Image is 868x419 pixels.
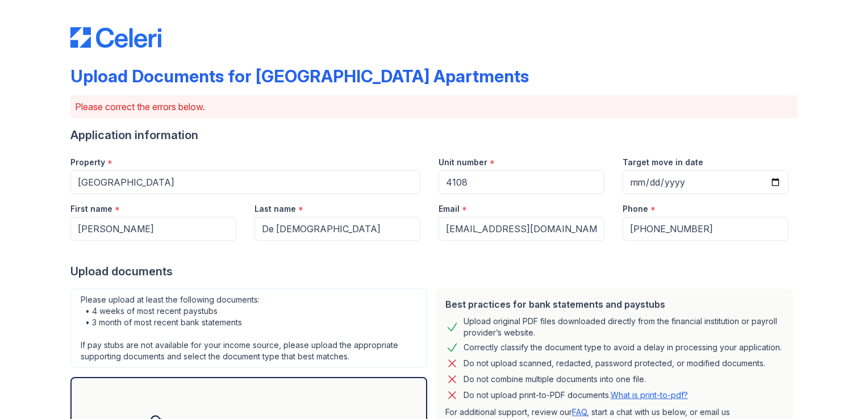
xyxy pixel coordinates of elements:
div: Upload Documents for [GEOGRAPHIC_DATA] Apartments [70,66,529,86]
label: Last name [254,203,296,215]
div: Correctly classify the document type to avoid a delay in processing your application. [464,341,782,354]
p: Do not upload print-to-PDF documents. [464,389,688,401]
div: Upload original PDF files downloaded directly from the financial institution or payroll provider’... [464,316,784,338]
div: Do not upload scanned, redacted, password protected, or modified documents. [464,357,765,370]
a: FAQ [572,407,587,417]
label: Target move in date [623,157,703,168]
img: CE_Logo_Blue-a8612792a0a2168367f1c8372b55b34899dd931a85d93a1a3d3e32e68fde9ad4.png [70,27,161,48]
label: Property [70,157,105,168]
a: What is print-to-pdf? [611,390,688,400]
div: Do not combine multiple documents into one file. [464,372,646,386]
div: Upload documents [70,263,798,279]
label: Phone [623,203,648,215]
label: Email [439,203,460,215]
label: Unit number [439,157,487,168]
div: Best practices for bank statements and paystubs [445,298,784,311]
p: Please correct the errors below. [75,100,793,114]
label: First name [70,203,112,215]
div: Please upload at least the following documents: • 4 weeks of most recent paystubs • 3 month of mo... [70,288,427,368]
div: Application information [70,127,798,143]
